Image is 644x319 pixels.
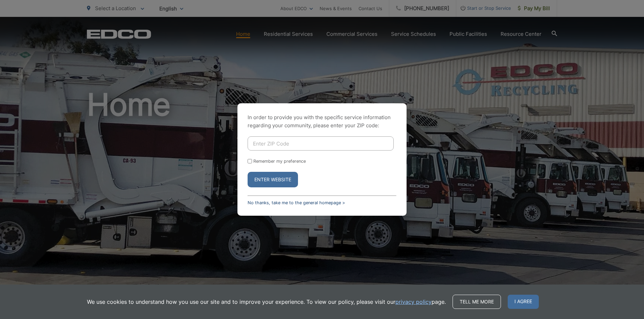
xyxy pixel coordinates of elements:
label: Remember my preference [253,159,306,164]
p: In order to provide you with the specific service information regarding your community, please en... [248,113,396,130]
a: privacy policy [395,298,432,306]
button: Enter Website [248,172,298,187]
input: Enter ZIP Code [248,136,394,151]
a: Tell me more [453,295,501,309]
a: No thanks, take me to the general homepage > [248,200,345,205]
p: We use cookies to understand how you use our site and to improve your experience. To view our pol... [87,298,446,306]
span: I agree [508,295,539,309]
